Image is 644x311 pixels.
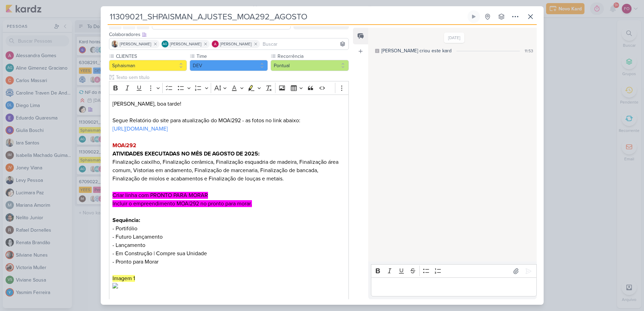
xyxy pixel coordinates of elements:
p: AG [163,43,167,46]
img: Alessandra Gomes [212,41,219,47]
p: Finalização caixilho, Finalização cerâmica, Finalização esquadria de madeira, Finalização área co... [112,158,345,183]
strong: Sequência: [112,217,140,224]
input: Buscar [261,40,347,48]
div: Colaboradores [109,31,349,38]
label: Recorrência [277,53,349,60]
input: Texto sem título [115,74,349,81]
button: DEV [190,60,268,71]
div: Ligar relógio [471,14,477,19]
label: CLIENTES [115,53,187,60]
div: 11:53 [525,48,533,54]
span: Incluir o empreendimento MOA|292 no pronto para morar. [112,200,252,207]
span: [PERSON_NAME] [120,41,151,47]
input: Kard Sem Título [108,10,466,23]
p: - Futuro Lançamento [112,233,345,241]
p: - Lançamento [112,241,345,249]
span: [PERSON_NAME] [170,41,201,47]
mark: Imagem 1 [112,275,135,282]
img: 0 [112,283,344,288]
p: [PERSON_NAME], boa tarde! Segue Relatório do site para atualização do MOA|292 - as fotos no link ... [112,100,345,125]
p: - Em Construção | Compre sua Unidade [112,249,345,258]
button: Pontual [271,60,349,71]
strong: MOA|292 [112,142,136,149]
span: Criar linha com PRONTO PARA MORAR [112,192,208,199]
div: Aline Gimenez Graciano [162,41,169,47]
div: Editor toolbar [371,264,536,278]
div: Editor toolbar [109,81,349,95]
button: Sphaisman [109,60,187,71]
strong: ATIVIDADES EXECUTADAS NO MÊS DE AGOSTO DE 2025: [112,150,260,157]
span: [PERSON_NAME] [220,41,252,47]
a: [URL][DOMAIN_NAME] [112,125,168,132]
p: - Portifólio [112,224,345,233]
div: [PERSON_NAME] criou este kard [381,47,452,54]
div: Editor editing area: main [371,277,536,296]
label: Time [196,53,268,60]
img: Iara Santos [111,41,118,47]
p: - Pronto para Morar [112,258,345,266]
